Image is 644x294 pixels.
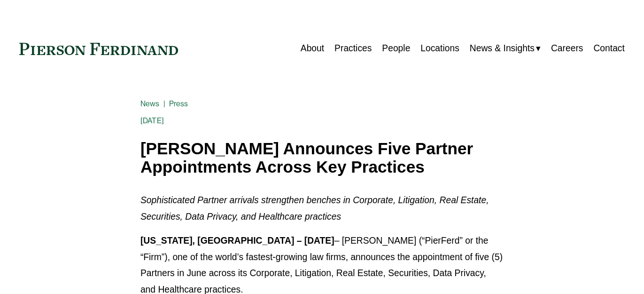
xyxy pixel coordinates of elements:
[470,40,541,58] a: folder dropdown
[140,195,491,222] em: Sophisticated Partner arrivals strengthen benches in Corporate, Litigation, Real Estate, Securiti...
[551,40,583,58] a: Careers
[140,99,160,108] a: News
[140,140,504,176] h1: [PERSON_NAME] Announces Five Partner Appointments Across Key Practices
[140,236,334,246] strong: [US_STATE], [GEOGRAPHIC_DATA] – [DATE]
[382,40,410,58] a: People
[470,40,535,57] span: News & Insights
[593,40,624,58] a: Contact
[334,40,372,58] a: Practices
[420,40,459,58] a: Locations
[169,99,188,108] a: Press
[140,116,164,125] span: [DATE]
[301,40,324,58] a: About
